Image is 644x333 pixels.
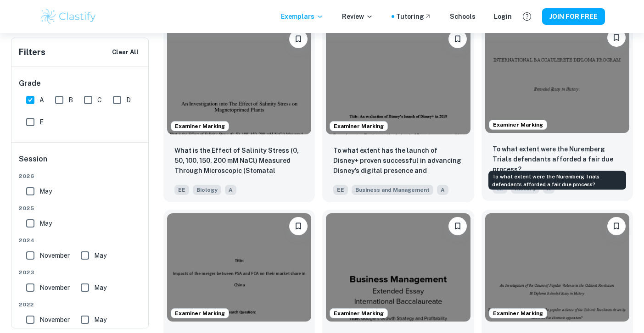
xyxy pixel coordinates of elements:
span: A [437,185,448,195]
img: Biology EE example thumbnail: What is the Effect of Salinity Stress (0 [167,26,311,134]
span: B [68,95,73,105]
button: Please log in to bookmark exemplars [607,217,626,235]
h6: Session [19,154,142,172]
span: 2025 [19,204,142,212]
span: Examiner Marking [171,309,229,317]
span: Examiner Marking [330,309,387,317]
span: May [94,315,106,325]
img: Clastify logo [39,7,98,26]
img: History EE example thumbnail: To what extent was the popular violence [485,213,629,322]
button: Clear All [110,45,141,59]
span: November [39,250,70,261]
span: Examiner Marking [489,121,547,129]
span: November [39,315,70,325]
span: A [39,95,44,105]
p: To what extent were the Nuremberg Trials defendants afforded a fair due process? [493,144,622,174]
span: May [94,250,106,261]
span: C [97,95,102,105]
span: May [39,186,52,196]
span: 2024 [19,236,142,244]
span: November [39,283,70,293]
span: EE [333,185,348,195]
img: Business and Management EE example thumbnail: To what extent will the merger between P [167,213,311,322]
div: To what extent were the Nuremberg Trials defendants afforded a fair due process? [488,171,626,190]
img: Business and Management EE example thumbnail: To what extent has Google's diversificat [326,213,470,322]
button: Please log in to bookmark exemplars [448,30,467,48]
span: EE [174,185,189,195]
a: Schools [450,11,476,22]
span: Examiner Marking [489,309,547,317]
button: Please log in to bookmark exemplars [289,30,308,48]
span: May [39,218,52,228]
a: Login [494,11,512,22]
span: Business and Management [352,185,433,195]
span: 2023 [19,268,142,277]
button: JOIN FOR FREE [542,8,605,25]
h6: Grade [19,78,142,89]
a: Examiner MarkingPlease log in to bookmark exemplarsTo what extent were the Nuremberg Trials defen... [482,22,633,202]
span: E [39,117,44,127]
p: Review [342,11,373,22]
p: What is the Effect of Salinity Stress (0, 50, 100, 150, 200 mM NaCl) Measured Through Microscopic... [174,145,304,177]
span: Examiner Marking [330,122,387,130]
span: May [94,283,106,293]
span: Examiner Marking [171,122,229,130]
h6: Filters [19,46,45,59]
span: 2026 [19,172,142,180]
a: Tutoring [396,11,431,22]
p: To what extent has the launch of Disney+ proven successful in advancing Disney’s digital presence... [333,145,463,177]
span: 2022 [19,300,142,309]
button: Please log in to bookmark exemplars [448,217,467,235]
a: Examiner MarkingPlease log in to bookmark exemplarsWhat is the Effect of Salinity Stress (0, 50, ... [163,22,315,202]
img: Business and Management EE example thumbnail: To what extent has the launch of Disney+ [326,26,470,134]
span: Biology [193,185,221,195]
p: Exemplars [281,11,324,22]
img: History EE example thumbnail: To what extent were the Nuremberg Trials [485,25,629,133]
span: D [126,95,131,105]
button: Please log in to bookmark exemplars [289,217,308,235]
a: Examiner MarkingPlease log in to bookmark exemplarsTo what extent has the launch of Disney+ prove... [322,22,474,202]
button: Help and Feedback [519,9,535,24]
span: A [225,185,236,195]
button: Please log in to bookmark exemplars [607,28,626,47]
